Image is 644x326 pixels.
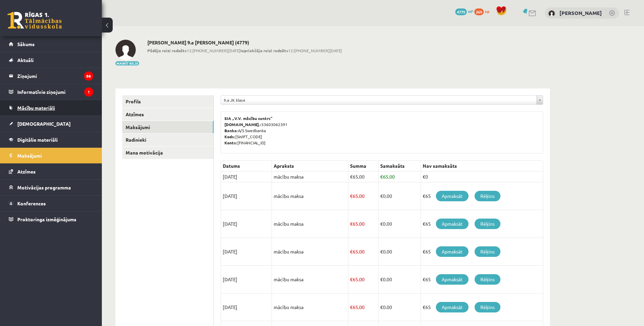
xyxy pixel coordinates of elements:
span: € [350,193,353,199]
img: Aleksandrs Koroļovs [115,40,136,60]
td: mācību maksa [272,171,348,182]
td: €65 [421,210,543,238]
legend: Informatīvie ziņojumi [17,84,93,100]
th: Apraksts [272,161,348,171]
th: Datums [221,161,272,171]
a: Maksājumi [9,148,93,163]
a: Maksājumi [122,121,214,134]
td: €65 [421,266,543,293]
td: [DATE] [221,182,272,210]
b: Konts: [224,140,237,145]
a: Digitālie materiāli [9,132,93,147]
span: 4779 [455,8,467,15]
span: € [380,276,383,282]
td: 65.00 [378,171,421,182]
legend: Maksājumi [17,148,93,163]
a: 269 xp [474,8,493,14]
span: Motivācijas programma [17,184,71,190]
td: 65.00 [348,266,379,293]
span: 12:[PHONE_NUMBER][DATE] 12:[PHONE_NUMBER][DATE] [147,47,342,54]
a: [PERSON_NAME] [559,9,602,16]
a: Rēķins [475,274,500,285]
b: Pēdējo reizi redzēts [147,48,187,53]
span: € [380,193,383,199]
i: 86 [84,72,93,81]
td: mācību maksa [272,266,348,293]
td: mācību maksa [272,210,348,238]
a: Konferences [9,196,93,211]
td: €65 [421,238,543,266]
img: Aleksandrs Koroļovs [548,10,555,17]
span: € [350,304,353,310]
td: [DATE] [221,293,272,321]
span: € [350,248,353,254]
td: 65.00 [348,171,379,182]
td: mācību maksa [272,238,348,266]
b: Iepriekšējo reizi redzēts [240,48,288,53]
b: Kods: [224,134,235,139]
span: Proktoringa izmēģinājums [17,216,76,222]
td: 65.00 [348,182,379,210]
h2: [PERSON_NAME] 9.a [PERSON_NAME] (4779) [147,40,342,45]
a: Mana motivācija [122,146,214,159]
td: €65 [421,293,543,321]
a: 4779 mP [455,8,473,14]
a: [DEMOGRAPHIC_DATA] [9,116,93,131]
span: Digitālie materiāli [17,137,58,143]
a: Rēķins [475,191,500,201]
a: Informatīvie ziņojumi1 [9,84,93,100]
span: € [380,221,383,227]
a: Atzīmes [122,108,214,121]
span: mP [468,8,473,14]
td: [DATE] [221,238,272,266]
td: 0.00 [378,293,421,321]
td: 0.00 [378,182,421,210]
span: 9.a JK klase [224,96,534,104]
span: Aktuāli [17,57,34,63]
a: Sākums [9,36,93,52]
a: Rīgas 1. Tālmācības vidusskola [7,12,62,29]
span: € [380,304,383,310]
td: 0.00 [378,266,421,293]
span: Sākums [17,41,35,47]
a: Ziņojumi86 [9,68,93,84]
a: Rēķins [475,219,500,229]
a: Mācību materiāli [9,100,93,116]
a: Apmaksāt [436,219,468,229]
span: xp [485,8,489,14]
a: Motivācijas programma [9,180,93,195]
span: € [380,174,383,180]
a: Apmaksāt [436,246,468,257]
a: 9.a JK klase [221,96,543,104]
a: Rēķins [475,302,500,312]
a: Profils [122,95,214,108]
td: 65.00 [348,210,379,238]
td: 65.00 [348,238,379,266]
span: Atzīmes [17,168,36,175]
span: € [350,276,353,282]
a: Apmaksāt [436,302,468,312]
td: mācību maksa [272,293,348,321]
a: Aktuāli [9,52,93,68]
a: Apmaksāt [436,274,468,285]
td: mācību maksa [272,182,348,210]
a: Atzīmes [9,164,93,179]
p: 53603062391 A/S Swedbanka [SWIFT_CODE] [FINANCIAL_ID] [224,115,539,146]
a: Radinieki [122,134,214,146]
th: Samaksāts [378,161,421,171]
td: [DATE] [221,171,272,182]
a: Rēķins [475,246,500,257]
td: €65 [421,182,543,210]
span: Mācību materiāli [17,105,55,111]
b: [DOMAIN_NAME].: [224,122,261,127]
span: € [350,174,353,180]
td: 65.00 [348,293,379,321]
span: Konferences [17,200,46,206]
a: Apmaksāt [436,191,468,201]
span: € [350,221,353,227]
td: 0.00 [378,210,421,238]
a: Proktoringa izmēģinājums [9,211,93,227]
legend: Ziņojumi [17,68,93,84]
b: Banka: [224,128,238,133]
th: Nav samaksāts [421,161,543,171]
